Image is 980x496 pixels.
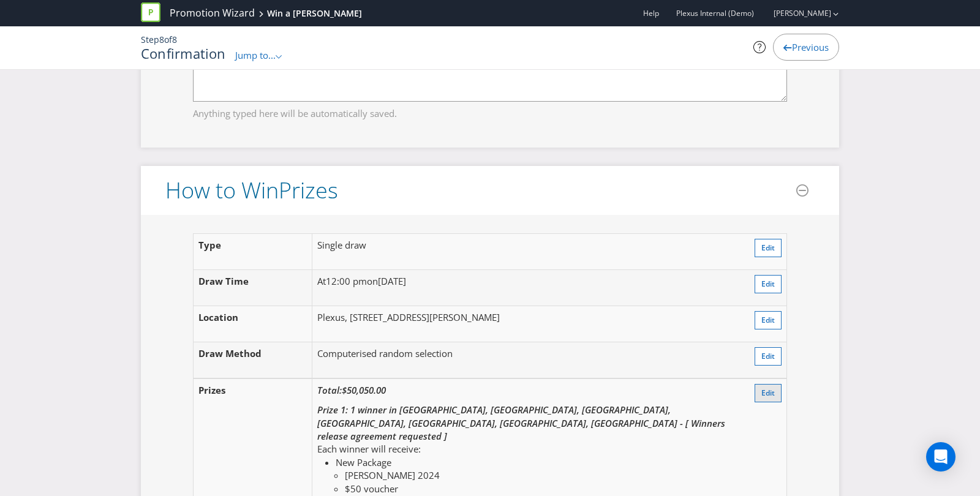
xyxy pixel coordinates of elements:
li: [PERSON_NAME] 2024 [345,469,737,482]
button: Edit [755,384,782,402]
button: Edit [755,239,782,257]
td: Draw Method [194,342,312,379]
span: Plexus Internal (Demo) [676,8,754,18]
a: [PERSON_NAME] [761,8,831,18]
span: Prize [198,384,221,396]
td: Type [194,234,312,270]
span: Previous [792,41,829,53]
span: $50,050.00 [342,384,386,396]
span: Total: [317,384,342,396]
li: $50 voucher [345,483,737,495]
span: At [317,275,326,287]
span: Edit [761,242,775,253]
button: Edit [755,347,782,366]
span: s [328,175,338,205]
span: Prize [279,175,328,205]
span: 12:00 pm [326,275,367,287]
a: Promotion Wizard [170,6,255,20]
span: New Package [336,456,391,468]
span: 8 [159,34,164,45]
td: Plexus, [STREET_ADDRESS][PERSON_NAME] [312,306,742,342]
span: on [367,275,378,287]
span: Jump to... [235,49,276,61]
span: How to Win [165,175,279,205]
span: Edit [761,315,775,325]
span: Edit [761,279,775,289]
span: of [164,34,172,45]
a: Help [643,8,659,18]
span: Each winner will receive: [317,443,421,455]
span: Draw Time [198,275,249,287]
span: 8 [172,34,177,45]
td: Single draw [312,234,742,270]
span: Edit [761,388,775,398]
em: Prize 1: 1 winner in [GEOGRAPHIC_DATA], [GEOGRAPHIC_DATA], [GEOGRAPHIC_DATA], [GEOGRAPHIC_DATA], ... [317,404,725,442]
span: s [221,384,225,396]
span: Anything typed here will be automatically saved. [193,102,787,120]
div: Open Intercom Messenger [926,442,956,472]
div: Win a [PERSON_NAME] [267,7,362,20]
td: Computerised random selection [312,342,742,379]
span: Edit [761,351,775,361]
button: Edit [755,275,782,293]
h1: Confirmation [141,46,226,61]
td: Location [194,306,312,342]
button: Edit [755,311,782,329]
span: Step [141,34,159,45]
span: [DATE] [378,275,406,287]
